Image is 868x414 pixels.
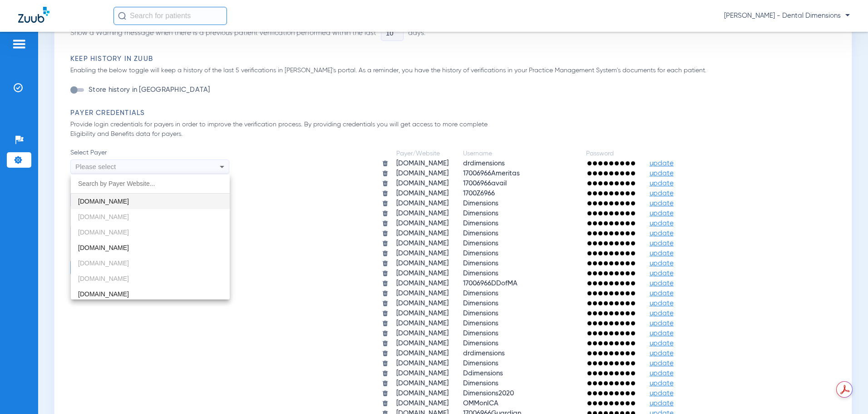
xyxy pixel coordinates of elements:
span: [DOMAIN_NAME] [78,290,129,298]
span: [DOMAIN_NAME] [78,244,129,251]
input: dropdown search [71,175,230,193]
span: [DOMAIN_NAME] [78,198,129,205]
iframe: Chat Widget [823,370,868,414]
